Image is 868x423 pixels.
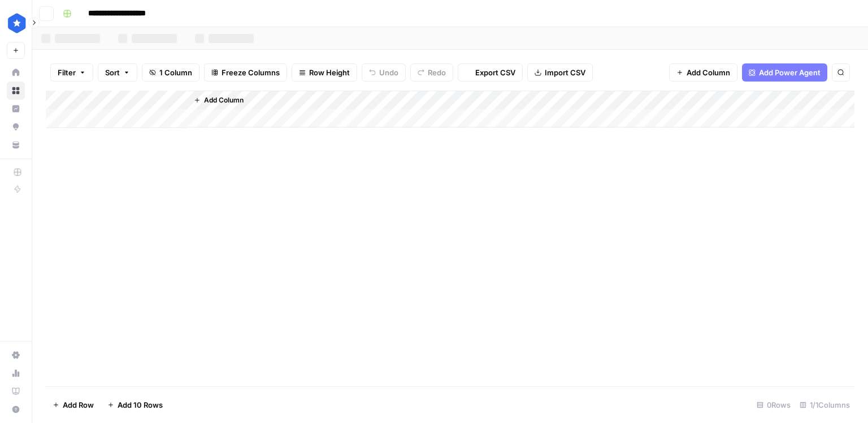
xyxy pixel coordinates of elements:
a: Browse [7,82,25,100]
span: Add Column [687,67,730,78]
a: Insights [7,100,25,118]
button: Filter [50,63,93,82]
span: Add Row [63,399,94,411]
a: Learning Hub [7,382,25,400]
button: Add Column [669,63,737,82]
span: Add Power Agent [759,67,821,78]
span: Undo [379,67,398,78]
button: Add Column [189,93,248,108]
span: Sort [105,67,120,78]
span: 1 Column [159,67,192,78]
img: ConsumerAffairs Logo [7,13,27,33]
span: Freeze Columns [222,67,280,78]
a: Settings [7,346,25,364]
button: Help + Support [7,400,25,418]
span: Filter [58,67,76,78]
button: 1 Column [142,63,199,82]
button: Export CSV [458,63,523,82]
a: Your Data [7,136,25,154]
span: Add 10 Rows [118,399,163,411]
div: 1/1 Columns [795,396,854,414]
button: Import CSV [527,63,593,82]
button: Redo [410,63,453,82]
a: Home [7,63,25,82]
span: Import CSV [545,67,585,78]
a: Opportunities [7,118,25,136]
span: Export CSV [475,67,515,78]
button: Add 10 Rows [101,396,170,414]
span: Row Height [309,67,350,78]
button: Sort [98,63,137,82]
button: Add Row [46,396,101,414]
button: Row Height [292,63,357,82]
button: Workspace: ConsumerAffairs [7,9,25,37]
span: Add Column [204,95,244,105]
button: Freeze Columns [204,63,287,82]
a: Usage [7,364,25,382]
div: 0 Rows [752,396,795,414]
span: Redo [428,67,446,78]
button: Add Power Agent [742,63,827,82]
button: Undo [362,63,406,82]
